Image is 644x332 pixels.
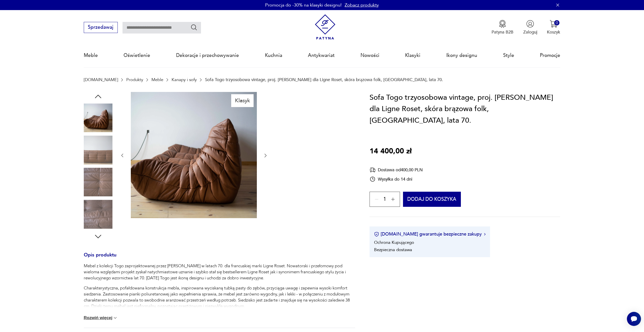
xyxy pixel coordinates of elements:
[84,315,118,320] button: Rozwiń więcej
[370,146,412,157] p: 14 400,00 zł
[374,231,486,237] button: [DOMAIN_NAME] gwarantuje bezpieczne zakupy
[370,167,376,173] img: Ikona dostawy
[403,192,461,207] button: Dodaj do koszyka
[374,240,414,245] li: Ochrona Kupującego
[383,197,386,202] span: 1
[523,29,537,35] p: Zaloguj
[172,77,197,82] a: Kanapy i sofy
[131,92,257,218] img: Zdjęcie produktu Sofa Togo trzyosobowa vintage, proj. M. Ducaroy dla Ligne Roset, skóra brązowa f...
[374,247,412,253] li: Bezpieczna dostawa
[84,253,355,263] h3: Opis produktu
[124,44,150,67] a: Oświetlenie
[151,77,163,82] a: Meble
[231,94,254,107] div: Klasyk
[84,44,98,67] a: Meble
[550,20,557,28] img: Ikona koszyka
[492,29,513,35] p: Patyna B2B
[84,263,355,281] p: Mebel z kolekcji Togo zaprojektowanej przez [PERSON_NAME] w latach 70. dla francuskiej marki Lign...
[84,200,112,228] img: Zdjęcie produktu Sofa Togo trzyosobowa vintage, proj. M. Ducaroy dla Ligne Roset, skóra brązowa f...
[345,2,379,8] a: Zobacz produkty
[499,20,506,28] img: Ikona medalu
[540,44,560,67] a: Promocje
[547,20,560,35] button: 0Koszyk
[554,20,559,25] div: 0
[492,20,513,35] button: Patyna B2B
[370,176,423,182] div: Wysyłka do 14 dni
[84,168,112,196] img: Zdjęcie produktu Sofa Togo trzyosobowa vintage, proj. M. Ducaroy dla Ligne Roset, skóra brązowa f...
[84,104,112,132] img: Zdjęcie produktu Sofa Togo trzyosobowa vintage, proj. M. Ducaroy dla Ligne Roset, skóra brązowa f...
[308,44,335,67] a: Antykwariat
[405,44,420,67] a: Klasyki
[84,77,118,82] a: [DOMAIN_NAME]
[84,26,118,30] a: Sprzedawaj
[265,44,282,67] a: Kuchnia
[84,136,112,164] img: Zdjęcie produktu Sofa Togo trzyosobowa vintage, proj. M. Ducaroy dla Ligne Roset, skóra brązowa f...
[503,44,514,67] a: Style
[370,167,423,173] div: Dostawa od 400,00 PLN
[446,44,477,67] a: Ikony designu
[312,14,338,40] img: Patyna - sklep z meblami i dekoracjami vintage
[627,312,641,326] iframe: Smartsupp widget button
[176,44,239,67] a: Dekoracje i przechowywanie
[374,232,379,237] img: Ikona certyfikatu
[84,22,118,33] button: Sprzedawaj
[547,29,560,35] p: Koszyk
[370,92,560,126] h1: Sofa Togo trzyosobowa vintage, proj. [PERSON_NAME] dla Ligne Roset, skóra brązowa folk, [GEOGRAPH...
[526,20,534,28] img: Ikonka użytkownika
[190,24,198,31] button: Szukaj
[84,285,355,309] p: Charakterystyczna, pofałdowana konstrukcja mebla, inspirowana wyciskaną tubką pasty do zębów, prz...
[126,77,143,82] a: Produkty
[492,20,513,35] a: Ikona medaluPatyna B2B
[523,20,537,35] button: Zaloguj
[484,233,486,236] img: Ikona strzałki w prawo
[360,44,379,67] a: Nowości
[113,315,118,320] img: chevron down
[265,2,342,8] p: Promocja do -30% na klasyki designu!
[205,77,443,82] p: Sofa Togo trzyosobowa vintage, proj. [PERSON_NAME] dla Ligne Roset, skóra brązowa folk, [GEOGRAPH...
